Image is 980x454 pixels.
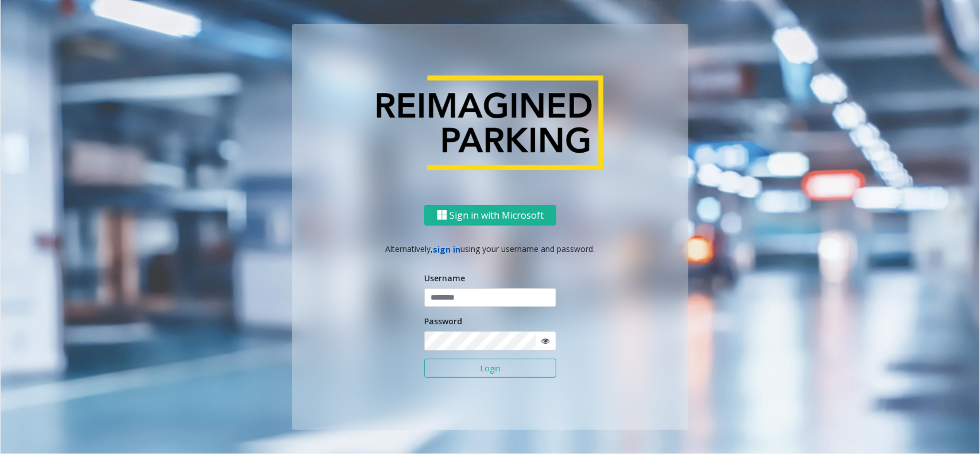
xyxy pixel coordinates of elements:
[424,272,465,284] label: Username
[424,315,462,327] label: Password
[424,204,556,226] button: Sign in with Microsoft
[424,359,556,378] button: Login
[304,243,677,255] p: Alternatively, using your username and password.
[433,243,461,254] a: sign in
